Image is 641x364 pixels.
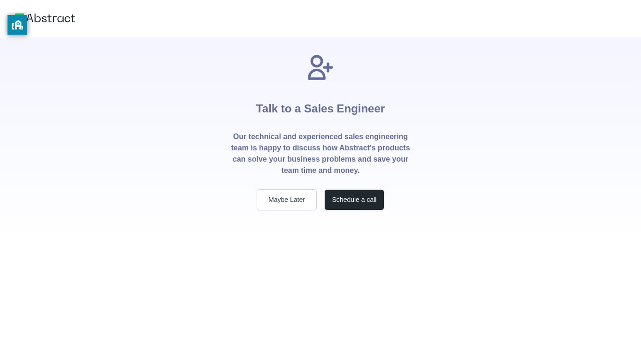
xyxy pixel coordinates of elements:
[324,189,384,210] button: Schedule a call
[230,131,411,176] p: Our technical and experienced sales engineering team is happy to discuss how Abstract's products ...
[256,82,385,131] h1: Talk to a Sales Engineer
[8,15,27,35] button: privacy banner
[15,11,75,24] img: Abstract logo
[257,189,317,210] button: Maybe Later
